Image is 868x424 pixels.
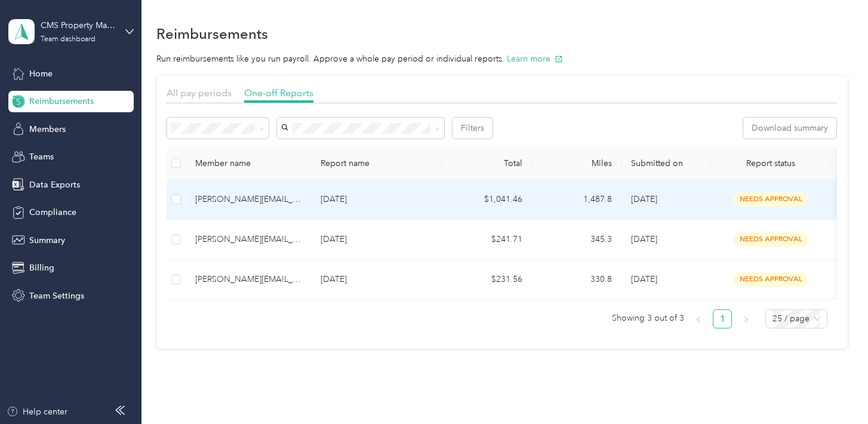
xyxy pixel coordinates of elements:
[442,180,532,220] td: $1,041.46
[801,357,868,424] iframe: Everlance-gr Chat Button Frame
[733,272,808,286] span: needs approval
[772,310,820,328] span: 25 / page
[244,87,313,99] span: One-off Reports
[41,36,96,43] div: Team dashboard
[532,260,621,300] td: 330.8
[743,316,750,323] span: right
[452,158,522,168] div: Total
[442,260,532,300] td: $231.56
[689,309,708,328] button: left
[621,147,711,180] th: Submitted on
[612,309,684,327] span: Showing 3 out of 3
[442,220,532,260] td: $241.71
[29,262,54,274] span: Billing
[631,234,657,244] span: [DATE]
[311,147,442,180] th: Report name
[713,310,731,328] a: 1
[713,309,732,328] li: 1
[195,158,301,168] div: Member name
[507,53,563,65] button: Learn more
[29,95,94,107] span: Reimbursements
[737,309,756,328] button: right
[156,53,848,65] p: Run reimbursements like you run payroll. Approve a whole pay period or individual reports.
[7,405,67,418] button: Help center
[29,290,84,302] span: Team Settings
[29,206,76,219] span: Compliance
[689,309,708,328] li: Previous Page
[721,158,821,168] span: Report status
[186,147,311,180] th: Member name
[167,87,232,99] span: All pay periods
[29,67,53,80] span: Home
[195,233,301,246] div: [PERSON_NAME][EMAIL_ADDRESS][DOMAIN_NAME]
[631,194,657,204] span: [DATE]
[453,118,493,139] button: Filters
[743,118,836,139] button: Download summary
[631,274,657,284] span: [DATE]
[41,19,115,32] div: CMS Property Management
[532,220,621,260] td: 345.3
[321,193,433,206] p: [DATE]
[29,179,80,191] span: Data Exports
[733,192,808,206] span: needs approval
[195,273,301,286] div: [PERSON_NAME][EMAIL_ADDRESS][DOMAIN_NAME]
[695,316,702,323] span: left
[321,233,433,246] p: [DATE]
[765,309,827,328] div: Page Size
[29,123,66,136] span: Members
[733,232,808,246] span: needs approval
[321,273,433,286] p: [DATE]
[29,234,65,247] span: Summary
[29,150,54,163] span: Teams
[737,309,756,328] li: Next Page
[156,27,268,40] h1: Reimbursements
[541,158,612,168] div: Miles
[532,180,621,220] td: 1,487.8
[195,193,301,206] div: [PERSON_NAME][EMAIL_ADDRESS][DOMAIN_NAME]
